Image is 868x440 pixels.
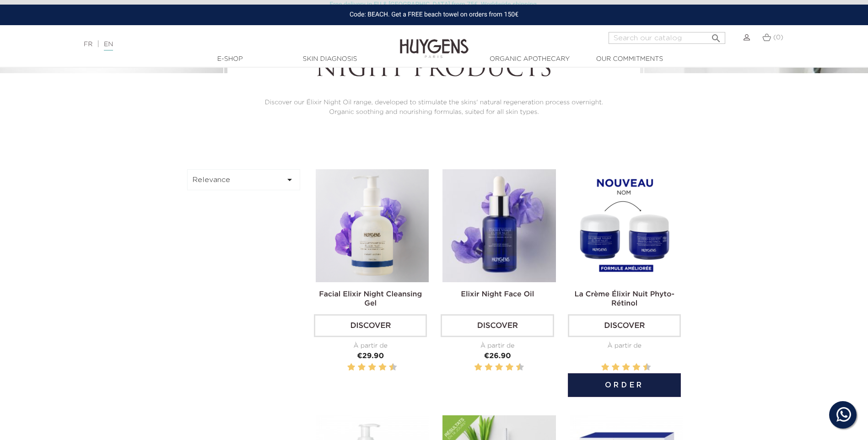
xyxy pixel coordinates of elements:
label: 3 [610,362,611,373]
button:  [708,29,724,42]
a: Elixir Night Face Oil [461,291,534,298]
a: Skin Diagnosis [284,54,376,64]
input: Search [609,32,725,44]
a: EN [104,41,113,51]
a: Discover [314,314,427,337]
button: Order [568,373,681,397]
label: 9 [387,362,388,373]
a: FR [84,41,92,48]
div: À partir de [314,341,427,351]
a: La Crème Élixir Nuit Phyto-Rétinol [574,291,674,307]
label: 10 [645,362,649,373]
h1: Night products [253,57,615,84]
a: Facial Elixir Night Cleansing Gel [319,291,422,307]
a: Our commitments [584,54,675,64]
label: 5 [367,362,368,373]
label: 7 [631,362,632,373]
label: 10 [518,362,522,373]
label: 3 [356,362,357,373]
label: 8 [634,362,639,373]
label: 7 [377,362,378,373]
i:  [284,174,295,185]
div: À partir de [568,341,681,351]
a: Discover [568,314,681,337]
img: Elixir Night Face Oil [442,169,555,282]
label: 5 [620,362,622,373]
label: 6 [624,362,628,373]
label: 6 [497,362,501,373]
label: 4 [486,362,491,373]
i:  [711,30,722,41]
label: 2 [603,362,608,373]
p: Discover our Élixir Night Oil range, developed to stimulate the skins' natural regeneration proce... [253,98,615,117]
label: 9 [641,362,642,373]
label: 1 [599,362,601,373]
div: À partir de [441,341,554,351]
label: 2 [349,362,354,373]
span: (0) [773,34,783,41]
a: Discover [441,314,554,337]
label: 3 [483,362,484,373]
label: 8 [380,362,385,373]
label: 10 [391,362,395,373]
div: | [79,39,355,50]
a: Organic Apothecary [484,54,576,64]
label: 4 [614,362,618,373]
span: €29.90 [357,353,384,360]
label: 1 [345,362,347,373]
button: Relevance [187,169,301,190]
span: €26.90 [484,353,511,360]
label: 2 [476,362,480,373]
label: 9 [514,362,516,373]
label: 4 [360,362,364,373]
img: Huygens [400,24,469,59]
label: 1 [473,362,474,373]
label: 8 [507,362,512,373]
label: 7 [504,362,505,373]
label: 6 [370,362,374,373]
img: Facial Elixir Night... [316,169,429,282]
a: E-Shop [184,54,276,64]
label: 5 [493,362,495,373]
